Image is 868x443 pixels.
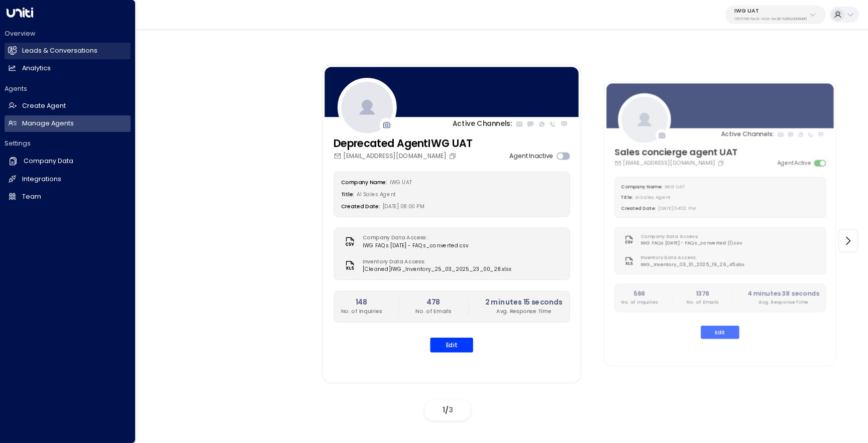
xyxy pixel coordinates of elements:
button: Copy [717,160,726,167]
h2: Overview [5,29,131,38]
div: [EMAIL_ADDRESS][DOMAIN_NAME] [334,152,472,161]
p: Avg. Response Time [747,299,819,306]
label: Title: [341,191,355,198]
div: [EMAIL_ADDRESS][DOMAIN_NAME] [614,160,738,168]
div: / [425,400,470,420]
p: 1157f799-5e31-4221-9e36-526923908d85 [734,17,807,21]
a: Team [5,189,131,205]
h2: 1376 [687,290,719,299]
p: No. of Inquiries [341,308,382,315]
span: 1 [443,405,445,415]
p: No. of Emails [415,308,451,315]
label: Created Date: [341,203,380,210]
h2: Analytics [22,64,51,73]
label: Company Name: [621,184,662,190]
a: Manage Agents [5,115,131,132]
h3: Deprecated AgentIWG UAT [334,136,472,152]
span: IWG_Inventory_03_10_2025_19_26_45.xlsx [640,262,744,269]
h2: 566 [621,290,658,299]
h2: Manage Agents [22,119,74,128]
button: Edit [701,326,739,340]
h3: Sales concierge agent UAT [614,145,738,160]
a: Leads & Conversations [5,43,131,59]
h2: Team [22,192,41,202]
label: Agent Active [777,160,811,168]
p: Avg. Response Time [485,308,563,315]
a: Create Agent [5,98,131,114]
span: IWG UAT [390,179,412,186]
h2: 2 minutes 15 seconds [485,298,563,308]
span: IWG UAT [665,184,684,190]
span: AI Sales Agent [635,195,670,201]
button: Edit [430,338,473,353]
p: IWG UAT [734,8,807,14]
p: No. of Inquiries [621,299,658,306]
h2: Company Data [24,157,73,166]
label: Agent Inactive [509,152,553,161]
p: No. of Emails [687,299,719,306]
label: Created Date: [621,205,656,212]
a: Company Data [5,153,131,170]
span: AI Sales Agent [357,191,396,198]
h2: Settings [5,139,131,148]
span: IWG FAQs [DATE] - FAQs_converted.csv [363,242,469,250]
h2: Create Agent [22,101,66,111]
button: IWG UAT1157f799-5e31-4221-9e36-526923908d85 [725,6,826,24]
span: [DATE] 04:02 PM [658,205,695,212]
label: Company Name: [341,179,387,186]
label: Company Data Access: [363,234,464,242]
label: Company Data Access: [640,233,738,240]
button: Copy [449,153,458,160]
p: Active Channels: [721,130,774,139]
a: Analytics [5,60,131,77]
h2: Integrations [22,175,61,184]
h2: 148 [341,298,382,308]
span: [DATE] 08:00 PM [383,203,425,210]
span: IWG FAQs [DATE] - FAQs_converted (1).csv [640,240,742,247]
label: Inventory Data Access: [363,258,507,266]
h2: Agents [5,84,131,93]
a: Integrations [5,171,131,188]
p: Active Channels: [453,119,512,130]
span: 3 [449,405,453,415]
h2: Leads & Conversations [22,46,97,56]
h2: 478 [415,298,451,308]
span: [Cleaned]IWG_Inventory_25_03_2025_23_00_28.xlsx [363,266,511,273]
label: Inventory Data Access: [640,255,740,262]
label: Title: [621,195,633,201]
h2: 4 minutes 38 seconds [747,290,819,299]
